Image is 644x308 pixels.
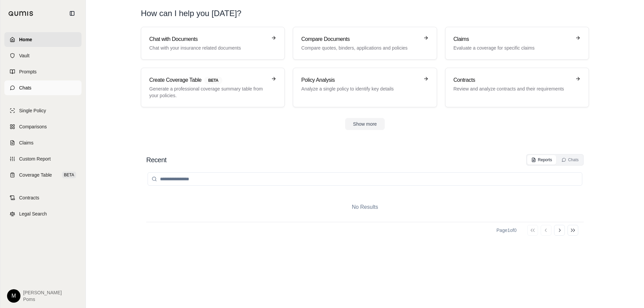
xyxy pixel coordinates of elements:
[561,157,579,163] div: Chats
[19,107,46,114] span: Single Policy
[4,64,82,79] a: Prompts
[301,45,419,51] p: Compare quotes, binders, applications and policies
[7,289,20,303] div: M
[4,151,82,166] a: Custom Report
[204,77,222,84] span: BETA
[19,52,30,59] span: Vault
[19,36,32,43] span: Home
[496,227,517,234] div: Page 1 of 0
[23,289,62,296] span: [PERSON_NAME]
[62,172,76,178] span: BETA
[146,192,584,222] div: No Results
[4,190,82,205] a: Contracts
[19,210,47,217] span: Legal Search
[146,155,166,165] h2: Recent
[19,84,32,91] span: Chats
[141,27,285,60] a: Chat with DocumentsChat with your insurance related documents
[4,206,82,221] a: Legal Search
[453,45,571,51] p: Evaluate a coverage for specific claims
[19,156,51,162] span: Custom Report
[141,8,589,19] h1: How can I help you [DATE]?
[4,119,82,134] a: Comparisons
[453,85,571,92] p: Review and analyze contracts and their requirements
[301,76,419,84] h3: Policy Analysis
[19,194,39,201] span: Contracts
[453,35,571,43] h3: Claims
[4,48,82,63] a: Vault
[19,172,52,178] span: Coverage Table
[67,8,77,19] button: Collapse sidebar
[301,85,419,92] p: Analyze a single policy to identify key details
[141,68,285,107] a: Create Coverage TableBETAGenerate a professional coverage summary table from your policies.
[345,118,385,130] button: Show more
[4,135,82,150] a: Claims
[527,155,556,165] button: Reports
[445,27,589,60] a: ClaimsEvaluate a coverage for specific claims
[149,35,267,43] h3: Chat with Documents
[557,155,583,165] button: Chats
[531,157,552,163] div: Reports
[8,11,34,16] img: Qumis Logo
[19,139,34,146] span: Claims
[19,68,37,75] span: Prompts
[19,123,47,130] span: Comparisons
[445,68,589,107] a: ContractsReview and analyze contracts and their requirements
[4,168,82,182] a: Coverage TableBETA
[23,296,62,303] span: Poms
[301,35,419,43] h3: Compare Documents
[149,76,267,84] h3: Create Coverage Table
[4,32,82,47] a: Home
[453,76,571,84] h3: Contracts
[293,68,437,107] a: Policy AnalysisAnalyze a single policy to identify key details
[293,27,437,60] a: Compare DocumentsCompare quotes, binders, applications and policies
[4,103,82,118] a: Single Policy
[4,80,82,95] a: Chats
[149,85,267,99] p: Generate a professional coverage summary table from your policies.
[149,45,267,51] p: Chat with your insurance related documents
